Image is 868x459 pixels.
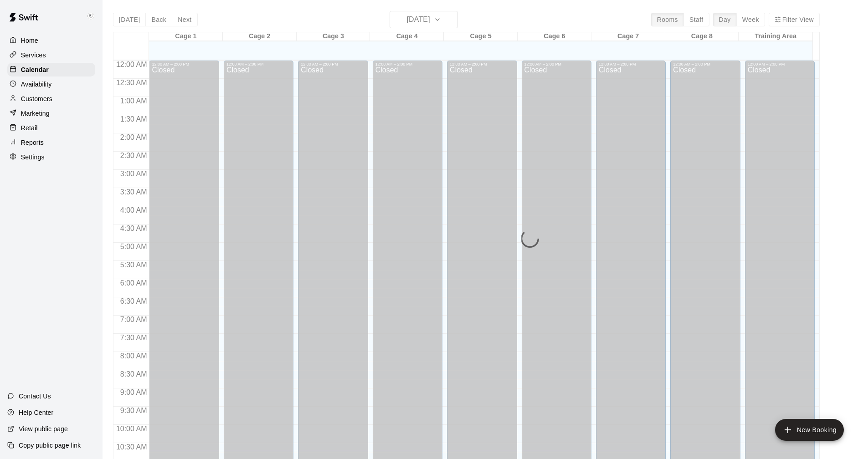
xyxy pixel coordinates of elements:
p: Services [21,51,46,60]
span: 7:30 AM [118,334,149,342]
span: 5:30 AM [118,261,149,269]
p: Customers [21,94,52,103]
span: 8:30 AM [118,370,149,378]
div: Cage 7 [591,32,665,41]
span: 1:30 AM [118,115,149,123]
a: Customers [7,92,95,106]
p: Retail [21,123,38,133]
div: Cage 3 [297,32,370,41]
div: Training Area [739,32,812,41]
span: 3:30 AM [118,188,149,196]
div: 12:00 AM – 2:00 PM [599,62,663,66]
div: 12:00 AM – 2:00 PM [375,62,440,66]
span: 10:00 AM [114,425,149,433]
a: Home [7,34,95,47]
p: Reports [21,138,44,147]
div: Cage 5 [444,32,518,41]
div: Cage 2 [223,32,297,41]
p: Contact Us [19,392,51,401]
div: Cage 4 [370,32,444,41]
img: Keith Brooks [85,11,96,22]
span: 8:00 AM [118,352,149,360]
div: Cage 8 [665,32,739,41]
p: Copy public page link [19,441,81,450]
a: Settings [7,150,95,164]
span: 9:00 AM [118,388,149,396]
span: 3:00 AM [118,170,149,178]
span: 4:00 AM [118,206,149,214]
a: Calendar [7,63,95,76]
span: 4:30 AM [118,224,149,232]
div: Cage 6 [518,32,591,41]
span: 5:00 AM [118,243,149,250]
button: add [775,419,844,441]
p: Availability [21,80,52,89]
div: 12:00 AM – 2:00 PM [673,62,737,66]
p: View public page [19,424,68,433]
p: Marketing [21,109,50,118]
span: 2:30 AM [118,152,149,159]
a: Marketing [7,107,95,120]
p: Help Center [19,408,53,417]
div: 12:00 AM – 2:00 PM [450,62,514,66]
span: 6:30 AM [118,297,149,305]
span: 1:00 AM [118,97,149,105]
a: Availability [7,77,95,91]
a: Retail [7,121,95,135]
span: 12:30 AM [114,79,149,87]
span: 12:00 AM [114,61,149,68]
div: 12:00 AM – 2:00 PM [226,62,291,66]
div: 12:00 AM – 2:00 PM [301,62,365,66]
div: 12:00 AM – 2:00 PM [152,62,216,66]
div: 12:00 AM – 2:00 PM [524,62,589,66]
a: Reports [7,136,95,149]
p: Calendar [21,65,49,74]
a: Services [7,48,95,62]
span: 2:00 AM [118,133,149,141]
div: Keith Brooks [83,7,103,25]
p: Home [21,36,38,45]
span: 7:00 AM [118,316,149,323]
span: 10:30 AM [114,443,149,451]
div: 12:00 AM – 2:00 PM [748,62,812,66]
p: Settings [21,153,45,162]
span: 9:30 AM [118,407,149,414]
div: Cage 1 [149,32,223,41]
span: 6:00 AM [118,279,149,287]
